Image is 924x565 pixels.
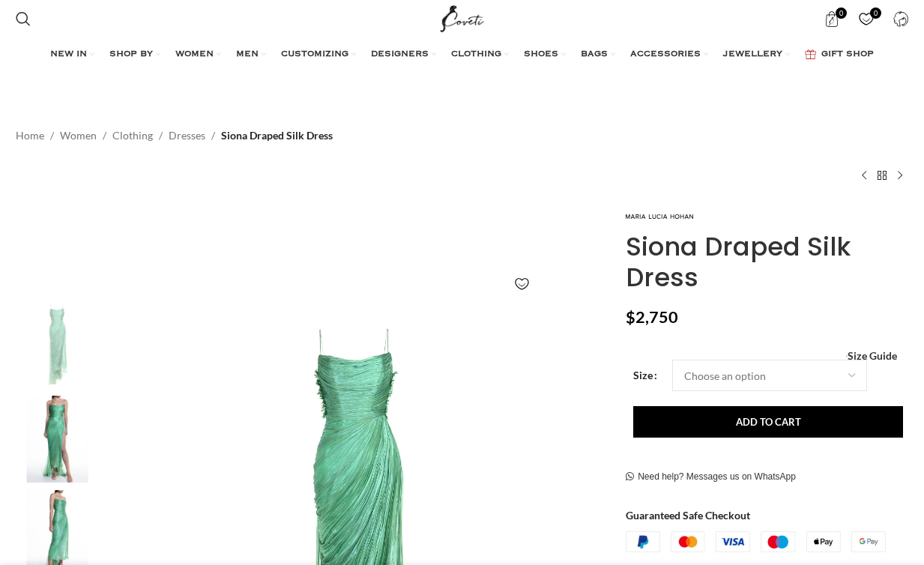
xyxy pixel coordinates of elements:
[221,127,333,144] span: Siona Draped Silk Dress
[851,4,882,34] a: 0
[851,4,882,34] div: My Wishlist
[805,49,816,59] img: GiftBag
[16,127,44,144] a: Home
[169,127,205,144] a: Dresses
[870,7,881,19] span: 0
[626,307,635,327] span: $
[581,49,608,61] span: BAGS
[626,531,886,552] img: guaranteed-safe-checkout-bordered.j
[236,40,266,70] a: MEN
[855,166,873,184] a: Previous product
[451,49,501,61] span: CLOTHING
[633,367,657,384] label: Size
[581,40,615,70] a: BAGS
[236,49,259,61] span: MEN
[817,4,848,34] a: 0
[626,509,750,522] strong: Guaranteed Safe Checkout
[109,49,153,61] span: SHOP BY
[626,214,693,219] img: Maria Lucia Hohan
[524,49,558,61] span: SHOES
[371,40,436,70] a: DESIGNERS
[630,40,708,70] a: ACCESSORIES
[437,11,487,24] a: Site logo
[281,40,356,70] a: CUSTOMIZING
[281,49,348,61] span: CUSTOMIZING
[723,49,782,61] span: JEWELLERY
[821,49,874,61] span: GIFT SHOP
[109,40,160,70] a: SHOP BY
[60,127,97,144] a: Women
[633,406,903,438] button: Add to cart
[626,232,908,293] h1: Siona Draped Silk Dress
[112,127,153,144] a: Clothing
[805,40,874,70] a: GIFT SHOP
[626,307,678,327] bdi: 2,750
[8,4,38,34] a: Search
[626,471,796,483] a: Need help? Messages us on WhatsApp
[524,40,566,70] a: SHOES
[12,300,103,388] img: Maria Lucia Hohan gown
[451,40,509,70] a: CLOTHING
[891,166,909,184] a: Next product
[16,127,333,144] nav: Breadcrumb
[630,49,701,61] span: ACCESSORIES
[723,40,790,70] a: JEWELLERY
[371,49,429,61] span: DESIGNERS
[50,40,94,70] a: NEW IN
[175,40,221,70] a: WOMEN
[12,396,103,483] img: Maria Lucia Hohan Dresses
[8,40,917,70] div: Main navigation
[836,7,847,19] span: 0
[50,49,87,61] span: NEW IN
[175,49,214,61] span: WOMEN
